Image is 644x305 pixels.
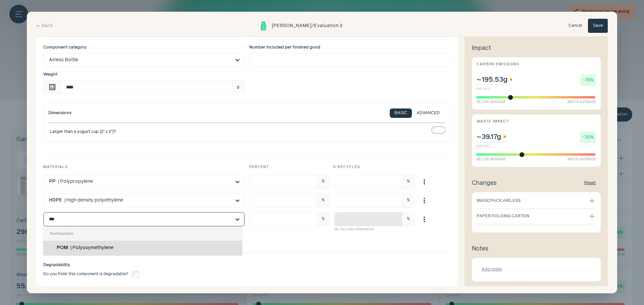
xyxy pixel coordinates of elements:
button: Cancel [563,19,587,33]
button: Save [588,19,608,33]
img: Adapinoid Gel [258,20,269,31]
span: Do you think this component is degradable? [43,271,128,277]
span: % [317,175,330,189]
div: Carbon emissions [477,62,596,72]
span: thermoplastic [50,232,74,235]
button: ADVANCED [412,108,444,118]
small: per unit [477,144,507,149]
button: BASIC [390,108,412,118]
button: MagicPack Airless add [477,197,596,205]
input: % [249,194,317,208]
input: Degradability Do you think this component is degradable? [132,271,139,278]
input: Component category [49,53,231,67]
button: % [417,194,431,208]
span: % [317,212,330,226]
span: | [70,245,71,250]
input: % [249,175,317,189]
span: % [402,175,415,189]
button: % [417,175,431,189]
span: No recycled alternative [334,228,374,231]
button: Paper Folding Carton add [477,212,596,220]
span: Number included per finished good [249,45,320,50]
input: Number included per finished good [249,53,450,67]
span: This field can accept calculated expressions (e.g. '100*1.2') [43,80,61,94]
span: -30% [580,132,596,143]
span: Above Average [567,157,596,162]
input: % more_vert [334,212,402,226]
span: Above Average [567,100,596,105]
button: Reset [579,181,601,185]
span: % [317,194,330,208]
input: % more_vert [334,175,402,189]
div: Impact [472,44,601,53]
span: Weight [43,72,58,77]
span: POM | Polyoxymethylene [57,245,113,250]
input: % [249,212,317,226]
span: POM [57,245,68,250]
div: Notes [472,244,601,253]
span: Below Average [477,157,506,162]
span: -35% [580,74,596,86]
span: Polyoxymethylene [72,245,113,250]
div: Percent [249,165,331,170]
span: more_vert [420,178,428,186]
a: westBack [36,22,53,29]
span: Paper Folding Carton [477,213,583,219]
span: west [36,24,40,28]
span: more_vert [420,197,428,205]
span: ~39.17g [477,132,507,143]
button: Add notes [477,262,507,277]
div: Materials [43,165,247,170]
span: % [402,194,415,208]
span: MagicPack Airless [477,198,583,204]
div: % recycled [333,165,415,170]
span: ~195.53g [477,74,513,85]
h3: Dimensions [48,110,71,116]
small: per unit [477,86,513,92]
span: more_vert [420,215,428,223]
button: add [588,212,596,220]
span: Component category [43,45,87,51]
span: Degradability [43,262,139,268]
button: add [588,197,596,205]
div: Changes [472,179,497,187]
span: Below Average [477,100,506,105]
span: Larger than a yogurt cup (2" x 2")? [50,129,116,135]
input: % more_vert [334,194,402,208]
div: Waste impact [477,119,596,129]
input: Weight calculate g [61,80,232,94]
h2: [PERSON_NAME] / Evaluation 2 [272,22,342,29]
button: % [417,212,431,226]
span: % [402,212,415,226]
span: g [232,80,245,94]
